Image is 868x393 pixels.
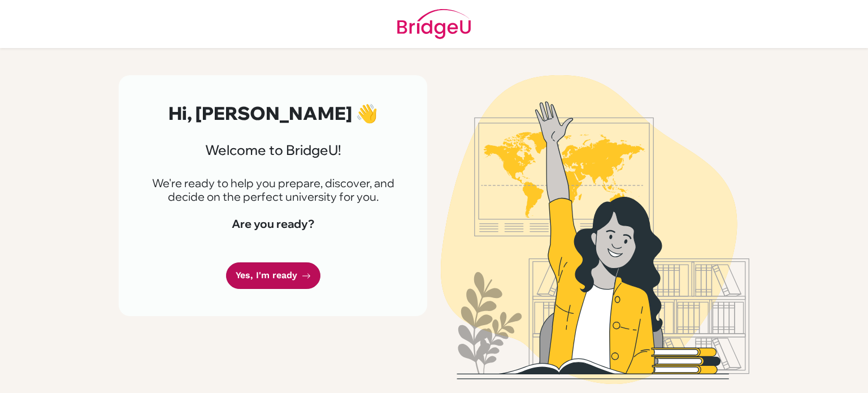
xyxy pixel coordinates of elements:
h2: Hi, [PERSON_NAME] 👋 [146,102,400,124]
h4: Are you ready? [146,217,400,231]
h3: Welcome to BridgeU! [146,142,400,158]
p: We're ready to help you prepare, discover, and decide on the perfect university for you. [146,176,400,204]
a: Yes, I'm ready [226,262,320,289]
